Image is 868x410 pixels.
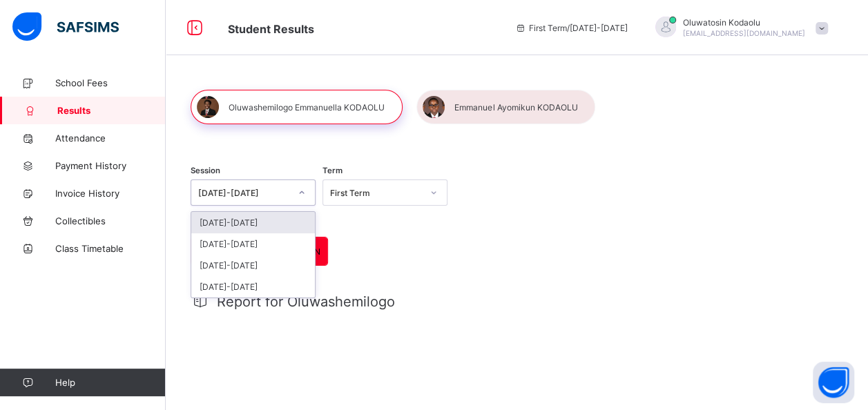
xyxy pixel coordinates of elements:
[55,243,166,254] span: Class Timetable
[55,188,166,199] span: Invoice History
[228,22,314,36] span: Student Results
[515,23,628,33] span: session/term information
[191,233,315,255] div: [DATE]-[DATE]
[330,188,422,198] div: First Term
[55,77,166,88] span: School Fees
[12,12,119,41] img: safsims
[322,166,343,175] span: Term
[813,362,854,403] button: Open asap
[217,293,395,310] span: Report for Oluwashemilogo
[55,160,166,171] span: Payment History
[55,215,166,226] span: Collectibles
[642,17,835,39] div: OluwatosinKodaolu
[683,29,805,37] span: [EMAIL_ADDRESS][DOMAIN_NAME]
[191,276,315,297] div: [DATE]-[DATE]
[191,166,220,175] span: Session
[191,212,315,233] div: [DATE]-[DATE]
[191,255,315,276] div: [DATE]-[DATE]
[55,133,166,144] span: Attendance
[57,105,166,116] span: Results
[198,188,290,198] div: [DATE]-[DATE]
[683,17,805,28] span: Oluwatosin Kodaolu
[55,377,165,388] span: Help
